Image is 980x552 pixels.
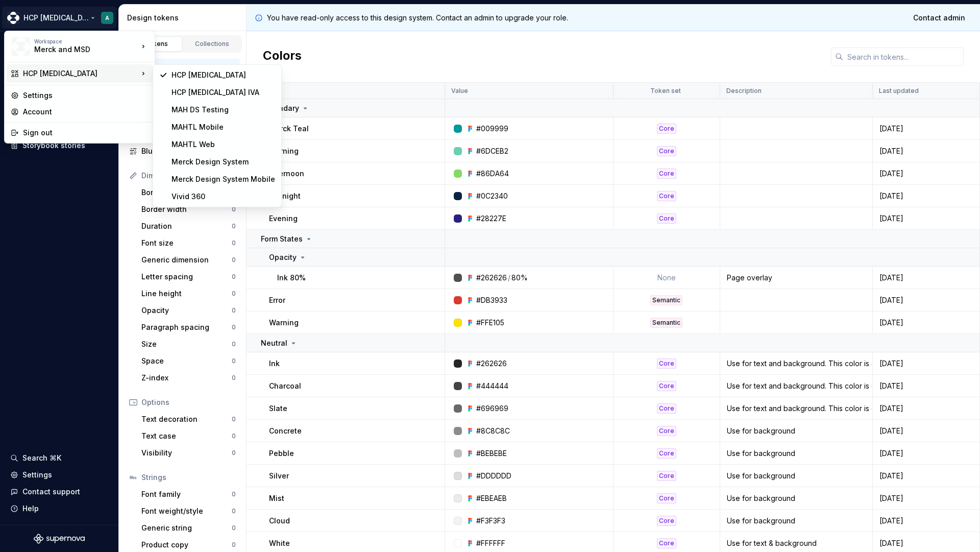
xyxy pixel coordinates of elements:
[23,90,149,101] div: Settings
[171,174,275,184] div: Merck Design System Mobile
[171,191,275,202] div: Vivid 360
[34,38,138,44] div: Workspace
[34,44,121,55] div: Merck and MSD
[171,105,275,115] div: MAH DS Testing
[12,37,30,56] img: 317a9594-9ec3-41ad-b59a-e557b98ff41d.png
[23,68,138,79] div: HCP [MEDICAL_DATA]
[171,157,275,167] div: Merck Design System
[171,139,275,150] div: MAHTL Web
[23,107,149,117] div: Account
[171,87,275,98] div: HCP [MEDICAL_DATA] IVA
[171,70,275,80] div: HCP [MEDICAL_DATA]
[171,122,275,132] div: MAHTL Mobile
[23,128,149,138] div: Sign out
